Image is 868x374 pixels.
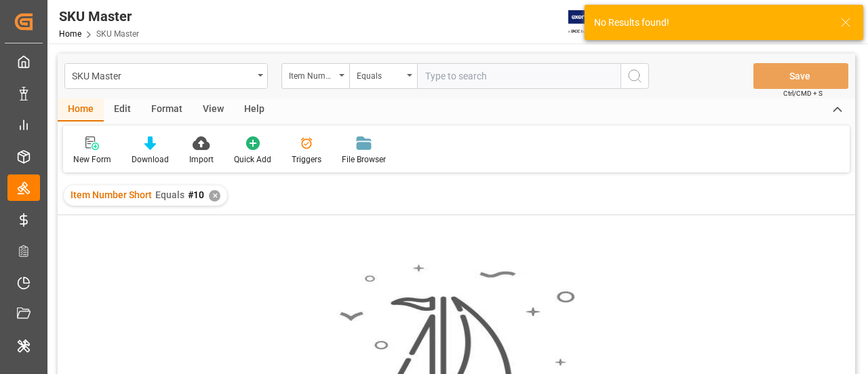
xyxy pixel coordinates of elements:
input: Type to search [417,63,620,89]
span: Ctrl/CMD + S [783,88,823,98]
div: SKU Master [72,67,253,83]
div: Download [132,153,169,166]
div: Edit [104,98,141,121]
div: Help [234,98,275,121]
div: Import [189,153,214,166]
div: Triggers [292,153,321,166]
img: Exertis%20JAM%20-%20Email%20Logo.jpg_1722504956.jpg [568,10,615,34]
span: #10 [188,189,204,200]
div: Equals [357,67,403,82]
button: Save [753,63,848,89]
span: Equals [155,189,184,200]
div: SKU Master [59,6,139,26]
div: New Form [73,153,111,166]
div: Item Number Short [289,67,335,82]
span: Item Number Short [71,189,152,200]
button: search button [620,63,649,89]
button: open menu [349,63,417,89]
div: View [193,98,234,121]
div: File Browser [342,153,386,166]
div: Home [58,98,104,121]
div: Quick Add [234,153,271,166]
button: open menu [64,63,268,89]
button: open menu [281,63,349,89]
div: ✕ [209,190,220,202]
div: Format [141,98,193,121]
a: Home [59,29,81,39]
div: No Results found! [594,16,827,30]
